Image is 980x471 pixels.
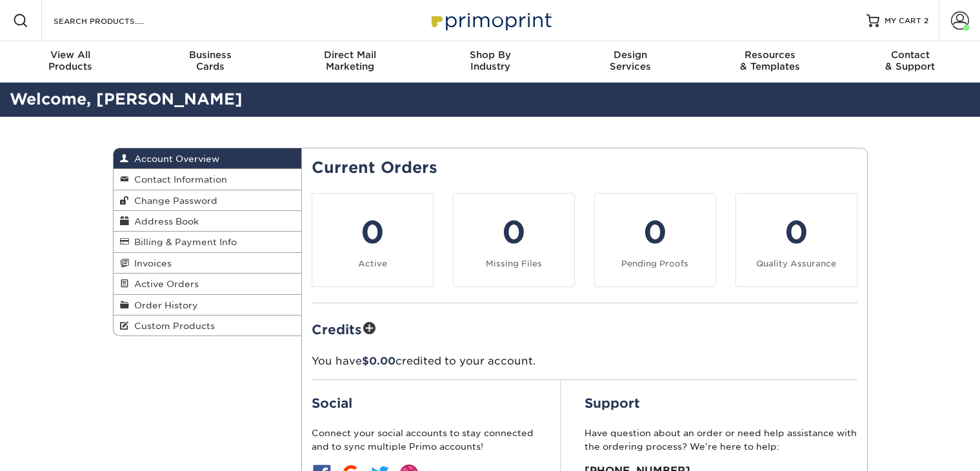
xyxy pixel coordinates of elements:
p: Connect your social accounts to stay connected and to sync multiple Primo accounts! [312,426,537,453]
a: Active Orders [114,274,302,294]
span: Contact [840,49,980,61]
p: You have credited to your account. [312,354,857,369]
div: Marketing [280,49,420,72]
span: Address Book [129,216,199,226]
span: Invoices [129,258,172,268]
span: Order History [129,300,198,310]
a: Order History [114,295,302,316]
a: Invoices [114,253,302,274]
span: Design [560,49,700,61]
span: Account Overview [129,154,219,164]
div: 0 [461,209,566,256]
small: Quality Assurance [756,259,836,268]
a: Change Password [114,190,302,211]
span: Custom Products [129,321,215,331]
span: Shop By [420,49,560,61]
h2: Support [585,396,857,411]
input: SEARCH PRODUCTS..... [52,13,178,28]
span: Contact Information [129,174,227,185]
small: Pending Proofs [621,259,688,268]
a: BusinessCards [140,41,280,83]
div: Industry [420,49,560,72]
h2: Credits [312,319,857,339]
a: 0 Pending Proofs [594,193,716,287]
span: Direct Mail [280,49,420,61]
span: Business [140,49,280,61]
small: Missing Files [486,259,542,268]
a: DesignServices [560,41,700,83]
div: 0 [603,209,708,256]
a: Contact& Support [840,41,980,83]
span: MY CART [885,15,921,26]
a: Shop ByIndustry [420,41,560,83]
a: 0 Quality Assurance [735,193,857,287]
span: Resources [700,49,840,61]
a: Address Book [114,211,302,232]
div: 0 [744,209,849,256]
img: Primoprint [426,6,555,34]
a: 0 Missing Files [453,193,575,287]
div: 0 [320,209,425,256]
a: Contact Information [114,169,302,190]
span: $0.00 [362,355,395,367]
span: Change Password [129,195,217,206]
small: Active [358,259,387,268]
a: 0 Active [312,193,434,287]
div: & Support [840,49,980,72]
a: Account Overview [114,148,302,169]
a: Resources& Templates [700,41,840,83]
span: Active Orders [129,279,199,289]
a: Direct MailMarketing [280,41,420,83]
span: Billing & Payment Info [129,237,237,247]
div: Services [560,49,700,72]
div: & Templates [700,49,840,72]
h2: Social [312,396,537,411]
p: Have question about an order or need help assistance with the ordering process? We’re here to help: [585,426,857,453]
a: Billing & Payment Info [114,232,302,252]
a: Custom Products [114,316,302,336]
h2: Current Orders [312,159,857,177]
div: Cards [140,49,280,72]
span: 2 [924,16,928,25]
